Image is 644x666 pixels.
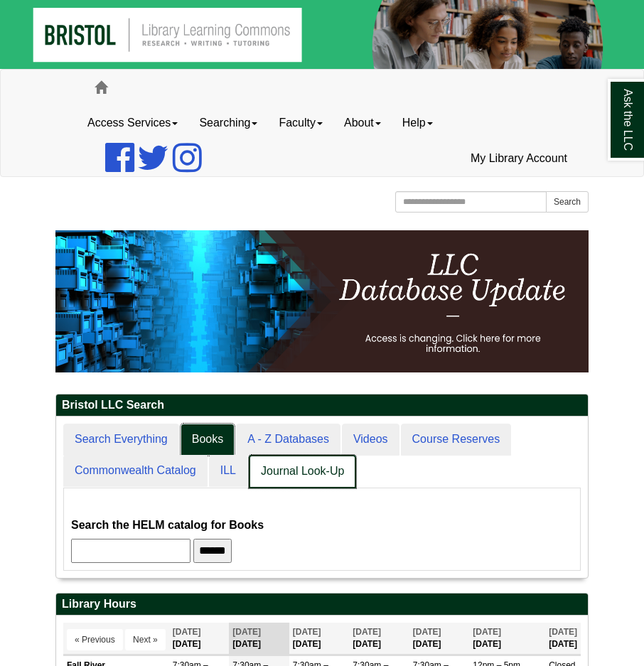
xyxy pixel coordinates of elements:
a: Journal Look-Up [249,455,356,488]
th: [DATE] [469,623,545,655]
th: [DATE] [289,623,350,655]
a: Searching [188,105,268,141]
a: ILL [209,455,247,487]
a: My Library Account [460,141,578,176]
span: [DATE] [293,627,321,637]
th: [DATE] [229,623,289,655]
button: « Previous [67,629,123,650]
span: [DATE] [549,627,577,637]
a: Commonwealth Catalog [63,455,208,487]
button: Next » [125,629,166,650]
span: [DATE] [232,627,261,637]
div: Books [71,495,573,563]
a: Faculty [268,105,333,141]
a: Videos [342,424,399,456]
th: [DATE] [409,623,470,655]
span: [DATE] [353,627,381,637]
th: [DATE] [349,623,409,655]
a: A - Z Databases [236,424,340,456]
th: [DATE] [169,623,230,655]
a: Access Services [77,105,188,141]
label: Search the HELM catalog for Books [71,515,264,535]
a: Course Reserves [401,424,512,456]
span: [DATE] [473,627,501,637]
a: Search Everything [63,424,179,456]
a: About [333,105,392,141]
button: Search [546,191,589,213]
h2: Bristol LLC Search [56,394,588,417]
span: [DATE] [173,627,201,637]
th: [DATE] [545,623,581,655]
span: [DATE] [413,627,441,637]
a: Books [181,424,235,456]
img: HTML tutorial [55,230,589,372]
h2: Library Hours [56,594,588,616]
a: Help [392,105,444,141]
